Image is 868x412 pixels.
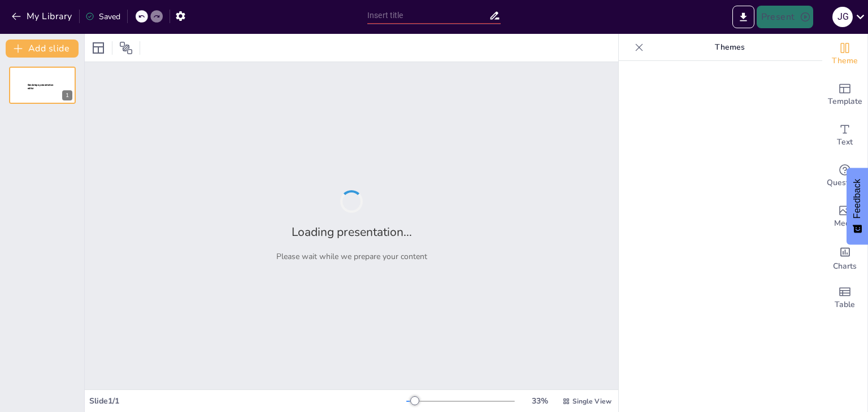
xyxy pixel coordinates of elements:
[832,7,853,27] div: J G
[837,136,853,148] span: Text
[832,55,858,67] span: Theme
[119,41,133,55] span: Position
[6,40,79,58] button: Add slide
[648,34,811,61] p: Themes
[822,237,867,278] div: Add charts and graphs
[833,260,857,273] span: Charts
[828,95,862,108] span: Template
[822,156,867,196] div: Get real-time input from your audience
[8,7,77,25] button: My Library
[292,224,412,240] h2: Loading presentation...
[832,6,853,28] button: J G
[822,34,867,74] div: Change the overall theme
[85,11,120,22] div: Saved
[822,278,867,318] div: Add a table
[822,115,867,156] div: Add text boxes
[834,217,856,230] span: Media
[89,39,107,57] div: Layout
[89,396,406,406] div: Slide 1 / 1
[827,177,863,189] span: Questions
[28,84,54,90] span: Sendsteps presentation editor
[9,67,76,104] div: 1
[822,74,867,115] div: Add ready made slides
[757,6,813,28] button: Present
[367,7,489,24] input: Insert title
[835,299,855,311] span: Table
[62,90,72,100] div: 1
[526,396,553,406] div: 33 %
[572,397,611,406] span: Single View
[732,6,754,28] button: Export to PowerPoint
[276,251,427,262] p: Please wait while we prepare your content
[847,168,868,244] button: Feedback - Show survey
[822,196,867,237] div: Add images, graphics, shapes or video
[852,179,862,218] span: Feedback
